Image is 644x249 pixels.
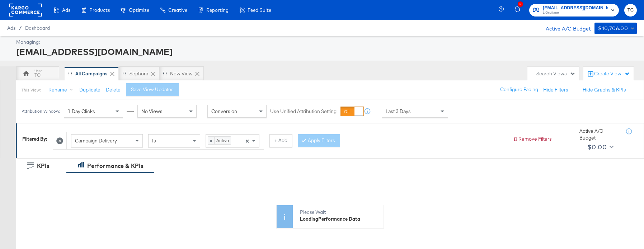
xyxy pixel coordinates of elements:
button: Duplicate [79,86,100,93]
span: × [245,137,249,144]
div: New View [170,70,193,77]
span: [EMAIL_ADDRESS][DOMAIN_NAME] [543,4,608,12]
div: $0.00 [587,142,607,152]
div: $10,706.00 [598,24,628,33]
span: L'Occitane [543,10,608,16]
div: KPIs [37,162,50,170]
span: No Views [141,108,163,114]
button: $0.00 [584,141,615,153]
div: Active A/C Budget [538,23,591,33]
a: Dashboard [25,25,50,31]
span: Creative [168,7,187,13]
div: Drag to reorder tab [163,71,167,75]
span: Products [89,7,110,13]
button: Hide Graphs & KPIs [583,86,626,93]
span: Optimize [129,7,149,13]
button: + Add [269,134,292,147]
button: [EMAIL_ADDRESS][DOMAIN_NAME]L'Occitane [529,4,619,17]
span: Active [215,137,231,144]
div: Attribution Window: [22,109,60,114]
div: [EMAIL_ADDRESS][DOMAIN_NAME] [16,46,635,58]
div: 5 [518,1,523,7]
div: Managing: [16,39,635,46]
div: Performance & KPIs [87,162,144,170]
span: Conversion [211,108,237,114]
span: Ads [7,25,15,31]
button: Remove Filters [513,136,552,142]
button: TC [624,4,637,17]
span: Feed Suite [248,7,271,13]
label: Use Unified Attribution Setting: [270,108,338,115]
button: Configure Pacing [495,83,543,96]
div: Drag to reorder tab [122,71,126,75]
span: Reporting [206,7,229,13]
div: Sephora [130,70,148,77]
button: Delete [106,86,121,93]
div: Create View [594,70,630,77]
div: Active A/C Budget [579,128,619,141]
div: Drag to reorder tab [68,71,72,75]
button: Hide Filters [543,86,568,93]
span: Ads [62,7,70,13]
div: Filtered By: [22,136,47,142]
button: $10,706.00 [594,23,637,34]
span: Last 3 Days [386,108,411,114]
span: 1 Day Clicks [68,108,95,114]
span: TC [627,6,634,14]
span: Is [152,137,156,144]
div: All Campaigns [75,70,108,77]
span: × [208,137,215,144]
div: This View: [22,87,41,93]
span: Campaign Delivery [75,137,117,144]
div: TC [34,72,41,79]
span: Clear all [244,135,250,147]
span: / [15,25,25,31]
button: Rename [43,84,81,97]
div: Search Views [536,70,575,77]
button: 5 [513,3,526,17]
